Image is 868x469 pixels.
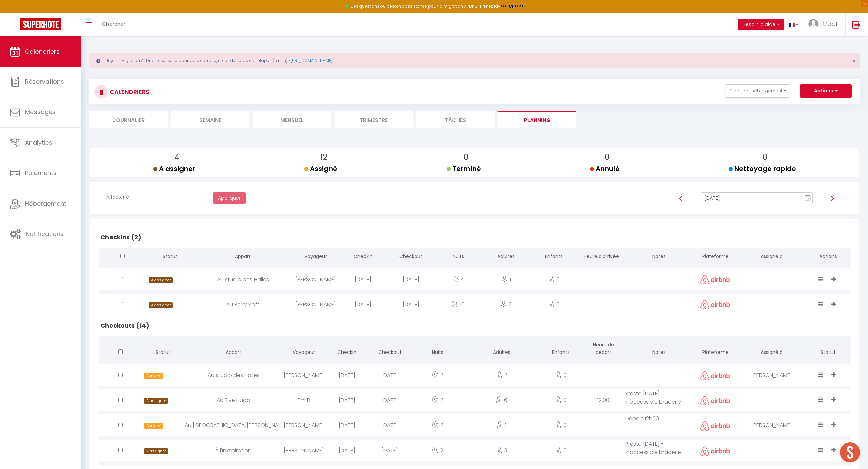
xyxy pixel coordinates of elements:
th: Voyageur [292,248,339,267]
th: Notes [625,248,693,267]
span: Notifications [26,230,64,238]
span: Appart [235,253,251,260]
img: arrow-left3.svg [678,196,684,201]
th: Voyageur [282,336,325,363]
div: [DATE] [387,268,435,290]
span: × [852,57,856,65]
div: Au Berry Soft [194,294,292,315]
div: [DATE] [325,364,368,386]
span: Calendriers [25,47,60,56]
div: 2 [411,364,464,386]
th: Assigné à [738,336,805,363]
div: 2 [411,440,464,461]
span: A assigner [149,277,173,283]
span: Chercher [102,20,125,27]
div: - [577,294,625,315]
div: [DATE] [325,440,368,461]
h2: Checkins (2) [99,227,851,248]
p: 0 [595,151,620,164]
img: airbnb2.png [700,421,730,431]
div: 6 [464,389,539,411]
div: 0 [530,294,577,315]
span: Statut [163,253,177,260]
th: Checkout [387,248,435,267]
div: Urgent : Migration Airbnb nécessaire pour votre compte, merci de suivre ces étapes (5 min) - [89,53,860,68]
span: Assigné [144,373,163,379]
a: [URL][DOMAIN_NAME] [291,58,332,63]
td: Presta [DATE] - inaccessible braderie [625,388,693,413]
span: Réservations [25,77,64,86]
p: 0 [734,151,796,164]
li: Mensuel [253,111,331,128]
div: [PERSON_NAME] [292,294,339,315]
div: Au [GEOGRAPHIC_DATA][PERSON_NAME] [185,414,282,436]
img: airbnb2.png [700,446,730,456]
span: Annulé [590,164,620,173]
th: Checkin [339,248,387,267]
td: Départ 12h00 [625,413,693,438]
div: [PERSON_NAME] [738,364,805,386]
th: Checkout [368,336,411,363]
text: 12 [806,197,809,200]
div: [PERSON_NAME] [738,414,805,436]
th: Statut [805,336,851,363]
button: Besoin d'aide ? [738,19,784,30]
div: [DATE] [368,389,411,411]
a: Chercher [97,13,130,36]
button: Filtrer par hébergement [726,84,790,98]
h2: Checkouts (14) [99,315,851,336]
span: A assigner [149,302,173,308]
div: 4 [435,268,482,290]
img: ... [808,19,818,29]
img: airbnb2.png [700,396,730,406]
th: Adultes [464,336,539,363]
div: [DATE] [325,389,368,411]
div: 10 [435,294,482,315]
span: Cool [823,20,837,28]
a: >>> ICI <<<< [500,3,524,9]
th: Enfants [530,248,577,267]
div: - [582,364,625,386]
span: Statut [156,349,170,356]
div: [DATE] [339,294,387,315]
div: [DATE] [339,268,387,290]
div: 2 [411,414,464,436]
div: 2 [482,294,530,315]
div: - [582,414,625,436]
input: Select Date [701,192,813,204]
div: [DATE] [368,364,411,386]
img: logout [852,20,861,29]
span: Appart [226,349,241,356]
p: 4 [159,151,195,164]
div: 0 [530,268,577,290]
div: 12:00 [582,389,625,411]
li: Trimestre [335,111,413,128]
th: Plateforme [693,336,738,363]
div: 3 [464,440,539,461]
div: [DATE] [325,414,368,436]
span: Analytics [25,138,52,147]
div: Au Rive Hugo [185,389,282,411]
th: Adultes [482,248,530,267]
th: Nuits [411,336,464,363]
div: 0 [539,440,582,461]
p: 0 [452,151,481,164]
div: 2 [464,364,539,386]
div: [DATE] [368,414,411,436]
li: Planning [498,111,576,128]
div: - [582,440,625,461]
span: Terminé [447,164,481,173]
div: [PERSON_NAME] [282,440,325,461]
th: Heure d'arrivée [577,248,625,267]
th: Nuits [435,248,482,267]
div: Au studio des Halles [194,268,292,290]
span: A assigner [144,448,168,454]
th: Heure de départ [582,336,625,363]
th: Actions [805,248,851,267]
div: Ouvrir le chat [840,442,860,462]
img: airbnb2.png [700,371,730,381]
li: Tâches [416,111,495,128]
div: [DATE] [387,294,435,315]
button: Close [852,58,856,64]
